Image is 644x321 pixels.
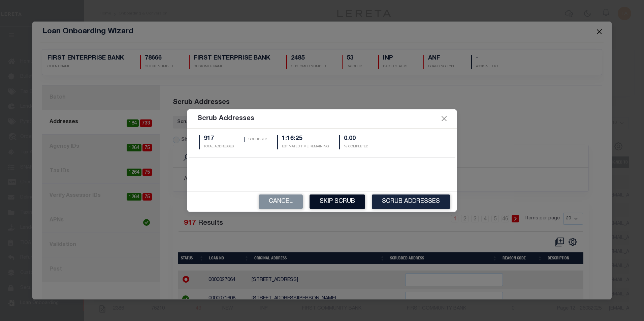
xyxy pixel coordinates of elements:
button: Skip Scrub [310,194,365,209]
button: CANCEL [259,194,303,209]
h5: 0.00 [344,135,368,143]
button: Scrub Addresses [372,194,450,209]
p: ESTIMATED TIME REMAINING [282,144,329,149]
h5: 1:16:25 [282,135,329,143]
h5: Scrub Addresses [197,115,254,123]
p: TOTAL ADDRESSES [204,144,234,149]
button: Close [440,114,449,123]
p: SCRUBBED [249,137,267,142]
h5: 917 [204,135,234,143]
p: % COMPLETED [344,144,368,149]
